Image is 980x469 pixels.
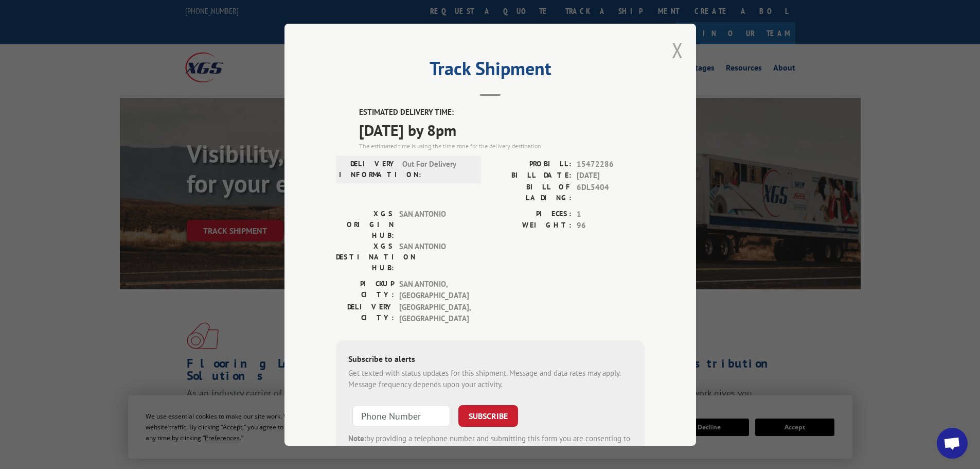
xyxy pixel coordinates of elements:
[348,433,366,443] strong: Note:
[490,181,572,203] label: BILL OF LADING:
[490,208,572,220] label: PIECES:
[399,278,469,301] span: SAN ANTONIO , [GEOGRAPHIC_DATA]
[336,301,394,324] label: DELIVERY CITY:
[490,170,572,182] label: BILL DATE:
[348,367,632,390] div: Get texted with status updates for this shipment. Message and data rates may apply. Message frequ...
[352,405,450,426] input: Phone Number
[399,240,469,273] span: SAN ANTONIO
[577,208,645,220] span: 1
[490,158,572,170] label: PROBILL:
[339,158,397,180] label: DELIVERY INFORMATION:
[399,301,469,324] span: [GEOGRAPHIC_DATA] , [GEOGRAPHIC_DATA]
[458,405,518,426] button: SUBSCRIBE
[336,240,394,273] label: XGS DESTINATION HUB:
[359,107,645,118] label: ESTIMATED DELIVERY TIME:
[577,170,645,182] span: [DATE]
[402,158,472,180] span: Out For Delivery
[490,220,572,232] label: WEIGHT:
[348,432,632,467] div: by providing a telephone number and submitting this form you are consenting to be contacted by SM...
[399,208,469,240] span: SAN ANTONIO
[577,158,645,170] span: 15472286
[348,352,632,367] div: Subscribe to alerts
[336,278,394,301] label: PICKUP CITY:
[359,118,645,141] span: [DATE] by 8pm
[336,208,394,240] label: XGS ORIGIN HUB:
[672,37,683,64] button: Close modal
[359,141,645,150] div: The estimated time is using the time zone for the delivery destination.
[577,181,645,203] span: 6DL5404
[577,220,645,232] span: 96
[937,428,968,459] div: Open chat
[336,61,645,81] h2: Track Shipment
